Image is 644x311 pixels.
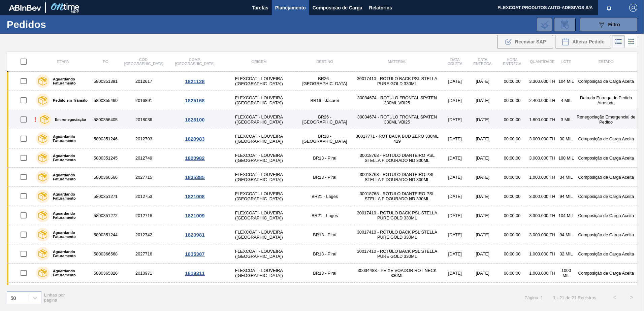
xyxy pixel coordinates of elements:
td: Data da Entrega do Pedido Atrasada [575,91,637,110]
span: Estado [599,60,614,64]
td: 3 MIL [557,110,575,129]
button: > [623,289,640,306]
td: FLEXCOAT - LOUVEIRA ([GEOGRAPHIC_DATA]) [221,283,297,302]
td: [DATE] [442,72,468,91]
td: 5800365826 [93,264,119,283]
td: 2012749 [119,148,169,168]
td: 30034486 - ROTULO PEIXE VOADOR FRONTAL 330ML [352,283,442,302]
td: BR13 - Piraí [297,264,352,283]
label: Em renegociação [52,117,86,122]
span: Hora Entrega [503,58,521,66]
td: BR26 - [GEOGRAPHIC_DATA] [297,72,352,91]
td: [DATE] [442,168,468,187]
td: [DATE] [468,72,497,91]
div: 1819311 [170,270,220,276]
span: Lote [561,60,571,64]
span: Cód. [GEOGRAPHIC_DATA] [124,58,163,66]
div: Visão em Lista [612,35,625,48]
td: 30018768 - ROTULO DIANTEIRO PSL STELLA P DOURADO ND 330ML [352,148,442,168]
td: 1000 MIL [557,264,575,283]
td: BR13 - Piraí [297,244,352,264]
td: Composição de Carga Aceita [575,264,637,283]
a: Aguardando Faturamento58003658262010971FLEXCOAT - LOUVEIRA ([GEOGRAPHIC_DATA])BR13 - Piraí3003448... [7,264,637,283]
span: Linhas por página [44,292,65,303]
span: Comp. [GEOGRAPHIC_DATA] [175,58,214,66]
td: [DATE] [442,206,468,225]
td: FLEXCOAT - LOUVEIRA ([GEOGRAPHIC_DATA]) [221,110,297,129]
td: [DATE] [468,148,497,168]
label: Aguardando Faturamento [50,250,90,258]
td: Composição de Carga Aceita [575,283,637,302]
td: 30017410 - ROTULO BACK PSL STELLA PURE GOLD 330ML [352,206,442,225]
td: [DATE] [468,110,497,129]
td: Composição de Carga Aceita [575,206,637,225]
td: [DATE] [442,148,468,168]
td: 00:00:00 [497,91,527,110]
td: 2027716 [119,244,169,264]
td: 30034674 - ROTULO FRONTAL SPATEN 330ML VBI25 [352,91,442,110]
td: 2012742 [119,225,169,244]
a: Aguardando Faturamento58003665662027715FLEXCOAT - LOUVEIRA ([GEOGRAPHIC_DATA])BR13 - Piraí3001876... [7,168,637,187]
div: 1821008 [170,194,220,199]
button: Reenviar SAP [497,35,553,48]
a: Aguardando Faturamento58003513912012617FLEXCOAT - LOUVEIRA ([GEOGRAPHIC_DATA])BR26 - [GEOGRAPHIC_... [7,72,637,91]
td: Composição de Carga Aceita [575,72,637,91]
td: 94 MIL [557,187,575,206]
td: 32 MIL [557,244,575,264]
td: 34 MIL [557,168,575,187]
td: 3.300.000 TH [527,72,557,91]
a: Aguardando Faturamento58003658242010970FLEXCOAT - LOUVEIRA ([GEOGRAPHIC_DATA])BR13 - Piraí3003448... [7,283,637,302]
td: [DATE] [442,91,468,110]
a: Aguardando Faturamento58003665682027716FLEXCOAT - LOUVEIRA ([GEOGRAPHIC_DATA])BR13 - Piraí3001741... [7,244,637,264]
td: [DATE] [468,244,497,264]
span: Material [388,60,406,64]
div: Alterar Pedido [555,35,611,48]
td: 5800351246 [93,129,119,148]
a: Pedido em Trânsito58003554602016891FLEXCOAT - LOUVEIRA ([GEOGRAPHIC_DATA])BR16 - Jacareí30034674 ... [7,91,637,110]
span: Quantidade [530,60,554,64]
td: BR13 - Piraí [297,283,352,302]
span: Planejamento [275,4,306,12]
td: 3.000.000 TH [527,187,557,206]
span: Reenviar SAP [515,39,546,44]
td: Renegociação Emergencial de Pedido [575,110,637,129]
div: 1820983 [170,136,220,142]
td: Composição de Carga Aceita [575,244,637,264]
td: 00:00:00 [497,187,527,206]
div: 1820981 [170,232,220,238]
td: FLEXCOAT - LOUVEIRA ([GEOGRAPHIC_DATA]) [221,225,297,244]
td: 100 MIL [557,148,575,168]
td: [DATE] [442,283,468,302]
td: 5800351244 [93,225,119,244]
td: [DATE] [442,225,468,244]
td: 5800351391 [93,72,119,91]
td: FLEXCOAT - LOUVEIRA ([GEOGRAPHIC_DATA]) [221,244,297,264]
div: 50 [10,295,16,301]
td: BR13 - Piraí [297,225,352,244]
td: [DATE] [468,206,497,225]
td: 00:00:00 [497,168,527,187]
td: Composição de Carga Aceita [575,148,637,168]
td: 2010971 [119,264,169,283]
label: Aguardando Faturamento [50,173,90,181]
span: Página: 1 [524,295,543,300]
td: [DATE] [468,168,497,187]
td: [DATE] [468,187,497,206]
td: 00:00:00 [497,244,527,264]
td: 30017410 - ROTULO BACK PSL STELLA PURE GOLD 330ML [352,244,442,264]
img: TNhmsLtSVTkK8tSr43FrP2fwEKptu5GPRR3wAAAABJRU5ErkJggg== [9,5,41,11]
div: 1825168 [170,98,220,103]
span: Data entrega [474,58,492,66]
td: 1.000.000 TH [527,244,557,264]
label: Aguardando Faturamento [50,77,90,85]
td: 2018036 [119,110,169,129]
td: 30018768 - ROTULO DIANTEIRO PSL STELLA P DOURADO ND 330ML [352,187,442,206]
td: 1.800.000 TH [527,110,557,129]
td: FLEXCOAT - LOUVEIRA ([GEOGRAPHIC_DATA]) [221,264,297,283]
td: 2027715 [119,168,169,187]
td: [DATE] [468,129,497,148]
td: FLEXCOAT - LOUVEIRA ([GEOGRAPHIC_DATA]) [221,206,297,225]
td: 2.400.000 TH [527,91,557,110]
td: [DATE] [468,225,497,244]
